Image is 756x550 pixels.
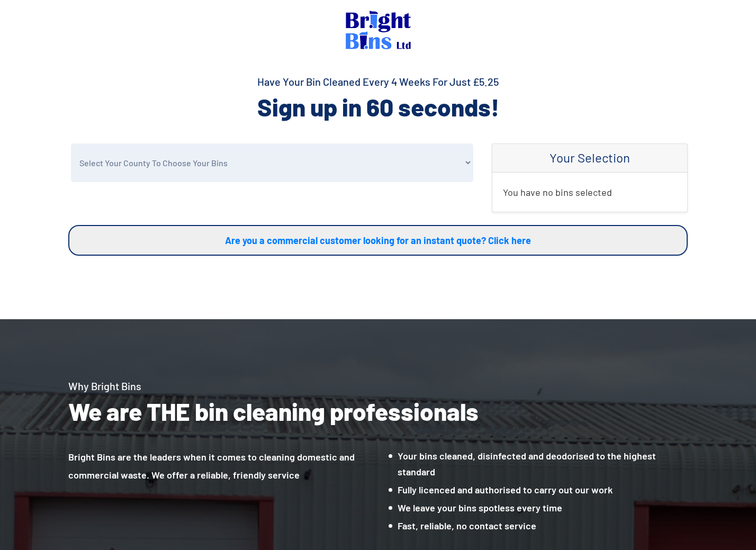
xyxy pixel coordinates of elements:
h4: Have Your Bin Cleaned Every 4 Weeks For Just £5.25 [68,74,688,89]
h2: We are THE bin cleaning professionals [68,395,688,427]
p: Bright Bins are the leaders when it comes to cleaning domestic and commercial waste. We offer a r... [68,448,378,484]
p: You have no bins selected [503,183,677,201]
h4: Your Selection [503,150,677,166]
h4: Why Bright Bins [68,378,688,393]
li: We leave your bins spotless every time [389,500,688,516]
a: Are you a commercial customer looking for an instant quote? Click here [68,225,688,256]
h2: Sign up in 60 seconds! [68,91,688,123]
li: Your bins cleaned, disinfected and deodorised to the highest standard [389,448,688,480]
li: Fast, reliable, no contact service [389,518,688,534]
li: Fully licenced and authorised to carry out our work [389,482,688,498]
